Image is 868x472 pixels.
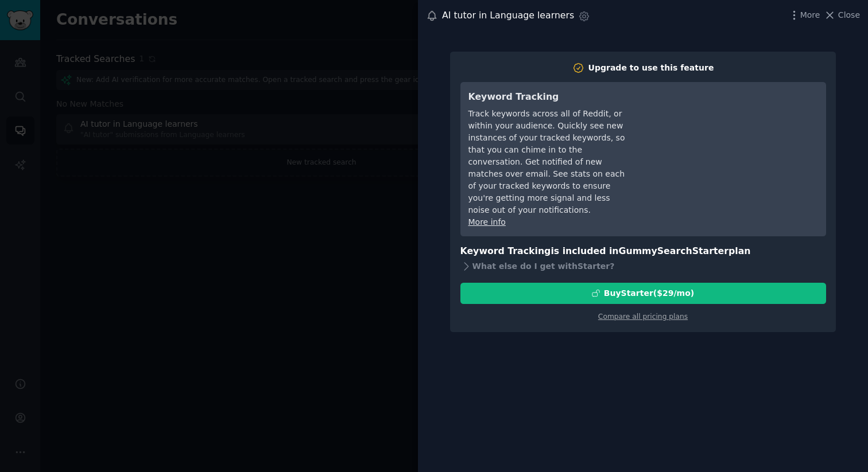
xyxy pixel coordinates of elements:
span: Close [838,9,860,21]
div: Buy Starter ($ 29 /mo ) [604,287,694,299]
div: AI tutor in Language learners [442,9,574,23]
h3: Keyword Tracking is included in plan [460,244,826,259]
iframe: YouTube video player [646,90,818,176]
a: Compare all pricing plans [598,313,688,321]
h3: Keyword Tracking [468,90,630,104]
button: Close [824,9,860,21]
a: More info [468,217,506,227]
div: What else do I get with Starter ? [460,259,826,275]
button: More [788,9,820,21]
span: More [800,9,820,21]
div: Track keywords across all of Reddit, or within your audience. Quickly see new instances of your t... [468,108,630,216]
button: BuyStarter($29/mo) [460,283,826,304]
span: GummySearch Starter [619,245,728,256]
div: Upgrade to use this feature [588,62,714,74]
